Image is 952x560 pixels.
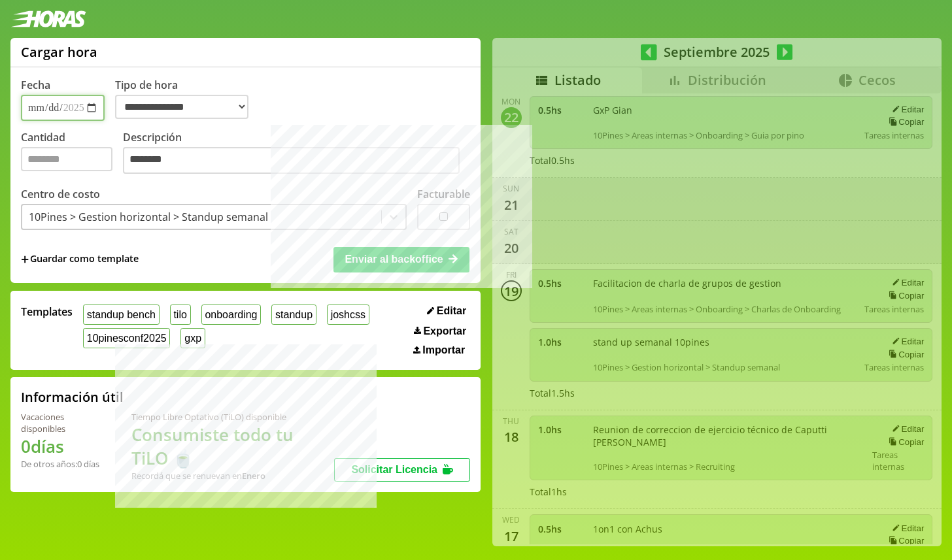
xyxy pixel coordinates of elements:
div: Tiempo Libre Optativo (TiLO) disponible [131,411,334,423]
div: De otros años: 0 días [21,458,100,470]
textarea: Descripción [123,147,460,174]
div: Vacaciones disponibles [21,411,100,435]
button: Solicitar Licencia [334,458,470,482]
span: Editar [437,305,466,317]
div: Recordá que se renuevan en [131,470,334,482]
span: Solicitar Licencia [351,464,437,475]
div: 10Pines > Gestion horizontal > Standup semanal [29,210,268,224]
img: logotipo [10,10,86,27]
label: Descripción [123,130,470,178]
button: Exportar [410,325,470,338]
button: Enviar al backoffice [333,247,469,272]
label: Centro de costo [21,187,100,201]
button: standup [271,305,316,325]
h1: Consumiste todo tu TiLO 🍵 [131,423,334,470]
label: Facturable [417,187,470,201]
h1: 0 días [21,435,100,458]
span: +Guardar como template [21,252,139,267]
span: Templates [21,305,73,319]
span: Importar [422,344,465,356]
button: onboarding [201,305,262,325]
h1: Cargar hora [21,43,97,61]
select: Tipo de hora [115,95,248,119]
label: Tipo de hora [115,78,259,121]
span: Enviar al backoffice [345,254,443,265]
button: Editar [423,305,470,318]
h2: Información útil [21,388,124,406]
button: gxp [180,328,205,348]
button: joshcss [327,305,369,325]
span: Exportar [423,325,466,337]
label: Fecha [21,78,50,92]
span: + [21,252,29,267]
button: standup bench [83,305,160,325]
b: Enero [242,470,265,482]
button: tilo [170,305,191,325]
label: Cantidad [21,130,123,178]
input: Cantidad [21,147,112,171]
button: 10pinesconf2025 [83,328,170,348]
